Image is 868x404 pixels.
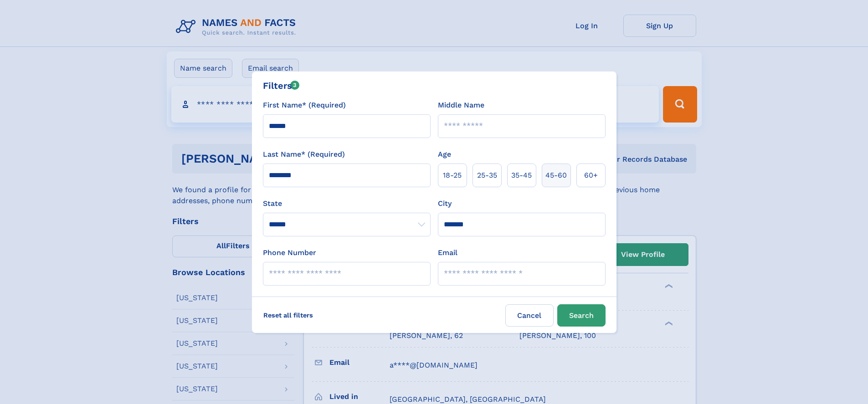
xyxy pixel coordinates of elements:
[438,247,457,258] label: Email
[263,100,346,111] label: First Name* (Required)
[438,198,452,209] label: City
[511,170,532,181] span: 35‑45
[263,247,316,258] label: Phone Number
[584,170,598,181] span: 60+
[505,304,554,327] label: Cancel
[263,198,431,209] label: State
[257,304,319,326] label: Reset all filters
[477,170,497,181] span: 25‑35
[545,170,567,181] span: 45‑60
[438,149,451,160] label: Age
[438,100,484,111] label: Middle Name
[443,170,462,181] span: 18‑25
[263,149,345,160] label: Last Name* (Required)
[557,304,606,327] button: Search
[263,79,300,92] div: Filters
